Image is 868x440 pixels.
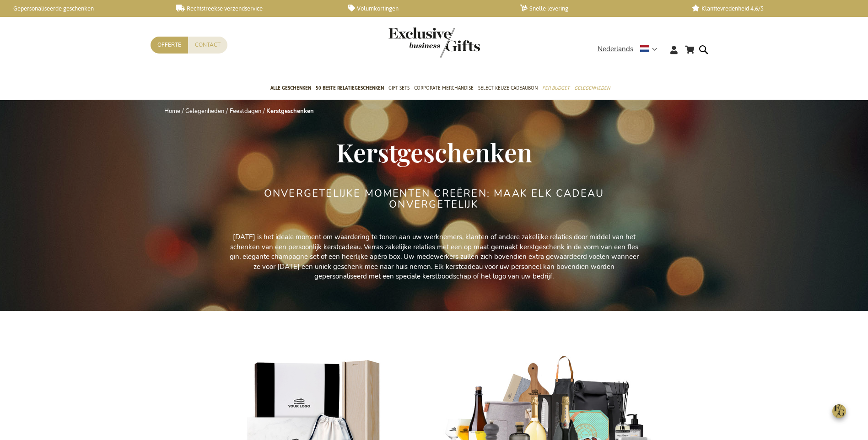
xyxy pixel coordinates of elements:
a: Per Budget [542,77,570,100]
a: store logo [388,27,434,58]
span: Nederlands [598,44,633,54]
span: Corporate Merchandise [414,83,474,93]
a: Select Keuze Cadeaubon [478,77,538,100]
a: Snelle levering [520,5,677,12]
a: 50 beste relatiegeschenken [316,77,384,100]
span: Kerstgeschenken [336,135,532,169]
span: Gift Sets [388,83,410,93]
strong: Kerstgeschenken [266,107,314,115]
a: Gelegenheden [574,77,610,100]
span: Select Keuze Cadeaubon [478,83,538,93]
span: 50 beste relatiegeschenken [316,83,384,93]
a: Feestdagen [230,107,261,115]
a: Alle Geschenken [270,77,311,100]
a: Offerte [151,37,188,54]
span: Per Budget [542,83,570,93]
a: Contact [188,37,227,54]
a: Home [164,107,180,115]
a: Gepersonaliseerde geschenken [5,5,162,12]
a: Gelegenheden [185,107,224,115]
p: [DATE] is het ideale moment om waardering te tonen aan uw werknemers, klanten of andere zakelijke... [228,232,640,281]
a: Corporate Merchandise [414,77,474,100]
a: Gift Sets [388,77,410,100]
a: Klanttevredenheid 4,6/5 [692,5,849,12]
span: Alle Geschenken [270,83,311,93]
h2: ONVERGETELIJKE MOMENTEN CREËREN: MAAK ELK CADEAU ONVERGETELIJK [263,188,606,210]
a: Volumkortingen [348,5,505,12]
img: Exclusive Business gifts logo [388,27,480,58]
span: Gelegenheden [574,83,610,93]
a: Rechtstreekse verzendservice [176,5,333,12]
